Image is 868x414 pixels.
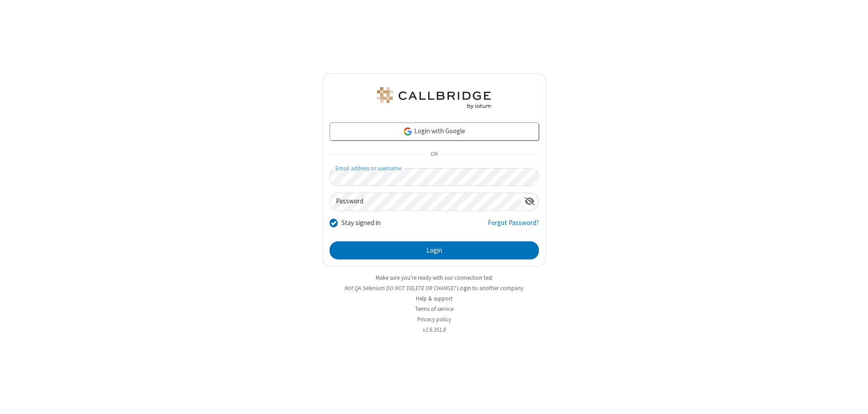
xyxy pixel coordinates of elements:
a: Terms of service [415,305,453,313]
a: Make sure you're ready with our connection test [376,274,492,282]
button: Login to another company [457,284,524,292]
input: Email address or username [330,168,539,186]
span: OR [427,148,441,161]
a: Help & support [416,295,453,302]
a: Login with Google [330,122,539,141]
div: Show password [521,193,538,210]
a: Forgot Password? [488,218,539,235]
img: QA Selenium DO NOT DELETE OR CHANGE [375,87,493,109]
label: Stay signed in [341,218,381,228]
a: Privacy policy [417,315,451,323]
input: Password [330,193,521,211]
li: Not QA Selenium DO NOT DELETE OR CHANGE? [322,284,546,292]
li: v2.6.351.8 [322,325,546,334]
button: Login [330,241,539,259]
img: google-icon.png [403,127,413,136]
